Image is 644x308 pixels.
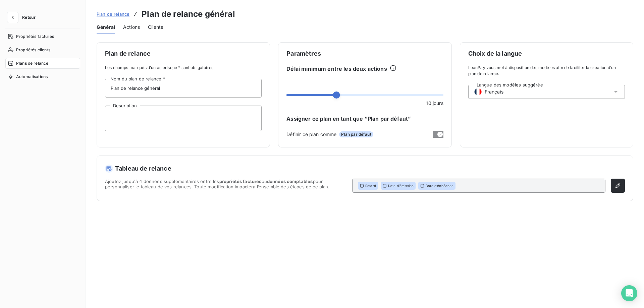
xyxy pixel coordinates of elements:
span: Plan de relance [97,11,129,17]
span: Actions [123,24,140,30]
button: Retour [5,12,41,23]
span: Les champs marqués d’un astérisque * sont obligatoires. [105,65,262,71]
span: Date d’émission [388,183,414,188]
h3: Plan de relance général [142,8,235,20]
span: Choix de la langue [468,51,625,57]
h5: Tableau de relance [105,164,625,173]
a: Plans de relance [5,58,80,69]
span: Définir ce plan comme [286,131,336,138]
span: Paramètres [286,51,443,57]
a: Propriétés clients [5,45,80,55]
a: Propriétés factures [5,31,80,42]
span: Clients [148,24,163,30]
span: propriétés factures [219,179,262,184]
span: Retour [22,15,36,19]
span: Propriétés clients [16,47,50,53]
input: placeholder [105,79,262,98]
span: LeanPay vous met à disposition des modèles afin de faciliter la création d’un plan de relance. [468,65,625,77]
span: Retard [365,183,376,188]
span: Plans de relance [16,60,48,66]
span: Français [485,88,503,95]
span: Ajoutez jusqu'à 4 données supplémentaires entre les ou pour personnaliser le tableau de vos relan... [105,179,347,193]
div: Open Intercom Messenger [621,285,637,301]
span: Date d’échéance [426,183,453,188]
a: Automatisations [5,71,80,82]
span: Assigner ce plan en tant que “Plan par défaut” [286,115,443,123]
span: données comptables [267,179,313,184]
span: Plan de relance [105,51,262,57]
span: 10 jours [426,100,443,107]
span: Plan par défaut [339,131,373,137]
a: Plan de relance [97,11,129,17]
span: Automatisations [16,74,48,80]
span: Propriétés factures [16,34,54,40]
span: Délai minimum entre les deux actions [286,65,387,73]
span: Général [97,24,115,30]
